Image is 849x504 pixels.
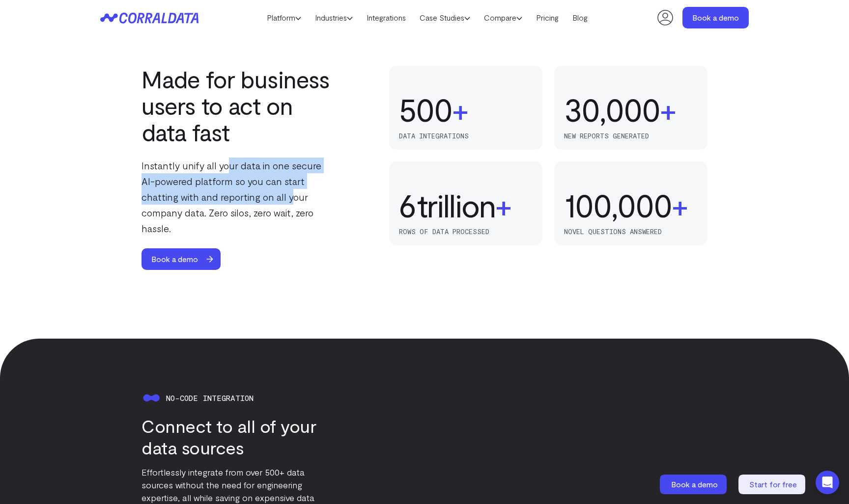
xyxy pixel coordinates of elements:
div: 30,000 [564,92,660,127]
a: Start for free [738,475,807,494]
a: Pricing [529,10,566,25]
a: Book a demo [141,248,229,270]
a: Case Studies [413,10,477,25]
div: 100,000 [564,187,672,223]
span: Start for free [749,479,797,489]
a: Book a demo [682,7,749,28]
span: + [495,187,511,223]
span: No-code integration [166,394,254,402]
a: Book a demo [660,475,729,494]
span: trillion [417,187,495,223]
a: Integrations [360,10,413,25]
div: 500 [399,92,452,127]
h3: Connect to all of your data sources [141,415,336,458]
p: Instantly unify all your data in one secure AI-powered platform so you can start chatting with an... [141,158,336,236]
span: Book a demo [671,479,718,489]
p: novel questions answered [564,228,698,236]
p: rows of data processed [399,228,533,236]
span: + [660,92,676,127]
a: Platform [260,10,308,25]
div: Open Intercom Messenger [816,471,839,494]
span: + [672,187,688,223]
div: 6 [399,187,417,223]
p: data integrations [399,132,533,140]
p: new reports generated [564,132,698,140]
a: Compare [477,10,529,25]
a: Industries [308,10,360,25]
span: Book a demo [141,248,208,270]
a: Blog [566,10,594,25]
h2: Made for business users to act on data fast [141,66,336,145]
span: + [452,92,468,127]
